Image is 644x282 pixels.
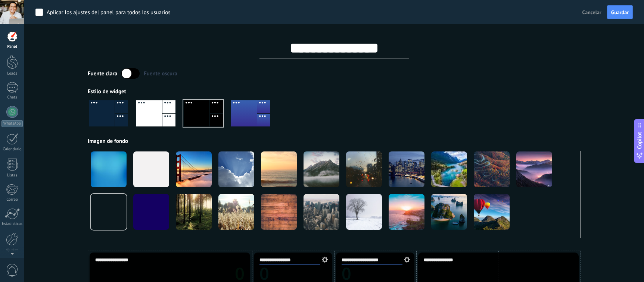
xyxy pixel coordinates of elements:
[607,5,633,19] button: Guardar
[88,138,581,145] div: Imagen de fondo
[636,132,643,149] span: Copilot
[1,44,23,49] div: Panel
[579,7,604,18] button: Cancelar
[1,120,23,127] div: WhatsApp
[88,88,581,95] div: Estilo de widget
[582,9,601,16] span: Cancelar
[1,95,23,100] div: Chats
[47,9,171,16] div: Aplicar los ajustes del panel para todos los usuarios
[1,222,23,226] div: Estadísticas
[611,10,629,15] span: Guardar
[144,70,177,77] div: Fuente oscura
[1,147,23,152] div: Calendario
[1,173,23,178] div: Listas
[88,70,117,77] div: Fuente clara
[1,71,23,76] div: Leads
[1,197,23,202] div: Correo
